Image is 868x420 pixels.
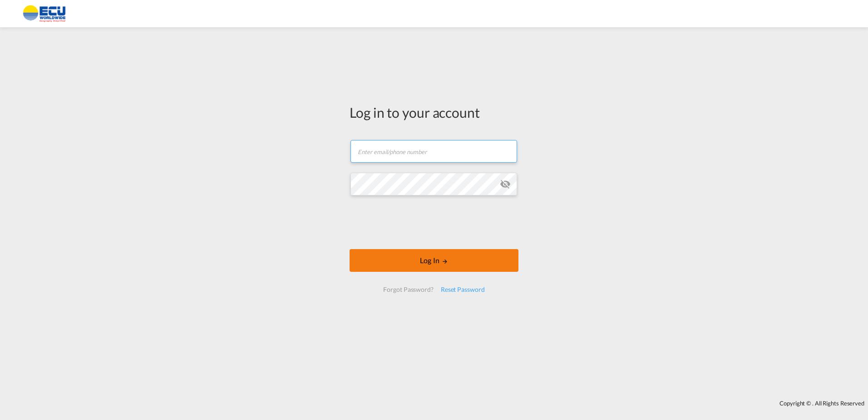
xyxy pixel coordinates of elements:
[14,4,75,24] img: 6cccb1402a9411edb762cf9624ab9cda.png
[437,281,488,298] div: Reset Password
[380,281,437,298] div: Forgot Password?
[500,179,511,190] md-icon: icon-eye-off
[350,103,518,122] div: Log in to your account
[365,205,503,240] iframe: reCAPTCHA
[350,140,517,163] input: Enter email/phone number
[350,249,518,272] button: LOGIN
